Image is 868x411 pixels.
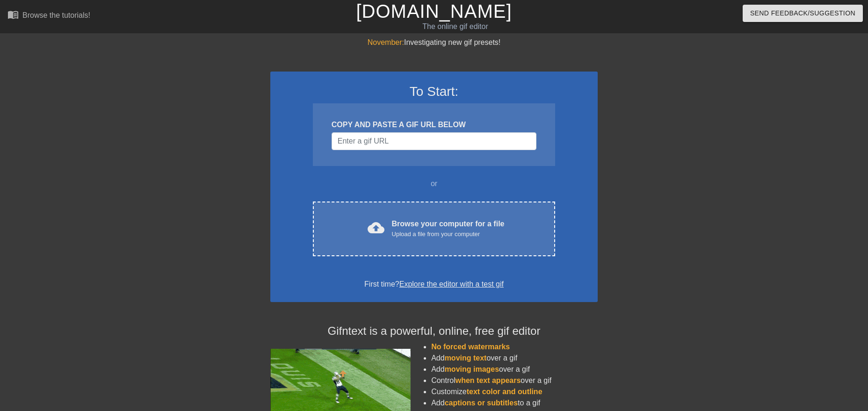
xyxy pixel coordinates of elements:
[356,1,512,22] a: [DOMAIN_NAME]
[22,11,90,19] div: Browse the tutorials!
[7,9,19,20] span: menu_book
[431,375,598,386] li: Control over a gif
[743,5,863,22] button: Send Feedback/Suggestion
[750,7,855,19] span: Send Feedback/Suggestion
[445,354,487,362] span: moving text
[332,119,536,130] div: COPY AND PASTE A GIF URL BELOW
[392,230,505,239] div: Upload a file from your computer
[7,9,90,23] a: Browse the tutorials!
[456,376,521,384] span: when text appears
[270,324,598,338] h4: Gifntext is a powerful, online, free gif editor
[431,353,598,364] li: Add over a gif
[399,280,504,288] a: Explore the editor with a test gif
[392,218,505,239] div: Browse your computer for a file
[431,397,598,409] li: Add to a gif
[445,365,499,373] span: moving images
[445,399,518,407] span: captions or subtitles
[282,279,586,290] div: First time?
[431,364,598,375] li: Add over a gif
[431,386,598,397] li: Customize
[332,132,536,150] input: Username
[294,21,617,32] div: The online gif editor
[295,178,573,189] div: or
[270,37,598,48] div: Investigating new gif presets!
[368,38,404,46] span: November:
[431,343,510,351] span: No forced watermarks
[368,219,384,236] span: cloud_upload
[282,84,586,100] h3: To Start:
[467,388,542,396] span: text color and outline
